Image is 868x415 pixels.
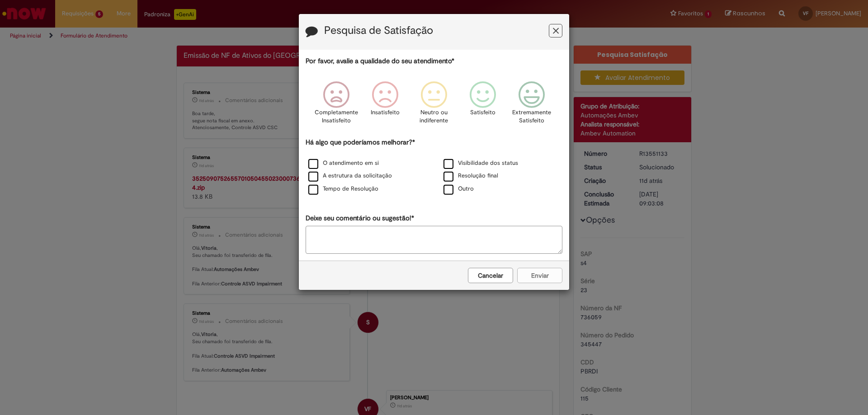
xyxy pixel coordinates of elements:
[509,75,555,136] div: Extremamente Satisfeito
[315,108,358,125] p: Completamente Insatisfeito
[460,75,506,136] div: Satisfeito
[371,108,400,117] p: Insatisfeito
[418,108,450,125] p: Neutro ou indiferente
[324,25,433,37] label: Pesquisa de Satisfação
[443,185,474,193] label: Outro
[443,172,498,180] label: Resolução final
[313,75,359,136] div: Completamente Insatisfeito
[362,75,408,136] div: Insatisfeito
[443,159,518,168] label: Visibilidade dos status
[308,159,379,168] label: O atendimento em si
[512,108,551,125] p: Extremamente Satisfeito
[306,138,562,196] div: Há algo que poderíamos melhorar?*
[306,56,454,66] label: Por favor, avalie a qualidade do seu atendimento*
[411,75,457,136] div: Neutro ou indiferente
[308,185,378,193] label: Tempo de Resolução
[468,268,513,283] button: Cancelar
[306,214,414,223] label: Deixe seu comentário ou sugestão!*
[308,172,392,180] label: A estrutura da solicitação
[470,108,495,117] p: Satisfeito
